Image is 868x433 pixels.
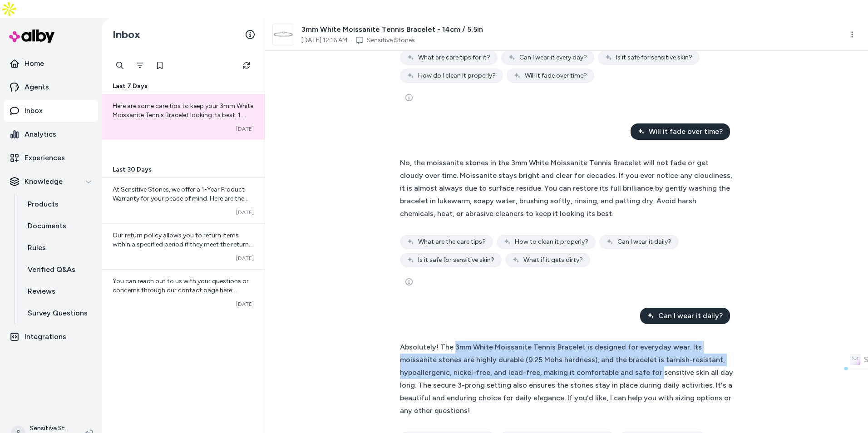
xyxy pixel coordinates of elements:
h2: Inbox [113,28,140,41]
span: At Sensitive Stones, we offer a 1-Year Product Warranty for your peace of mind. Here are the key ... [113,186,251,375]
a: Here are some care tips to keep your 3mm White Moissanite Tennis Bracelet looking its best: 1. Cl... [102,94,265,140]
span: Last 30 Days [113,165,152,174]
a: Integrations [4,326,98,348]
span: Is it safe for sensitive skin? [418,256,494,265]
p: Verified Q&As [28,264,75,275]
a: Products [19,193,98,215]
a: You can reach out to us with your questions or concerns through our contact page here: [Contact P... [102,269,265,315]
span: Our return policy allows you to return items within a specified period if they meet the return co... [113,231,253,294]
span: Will it fade over time? [649,126,723,137]
a: Rules [19,237,98,259]
p: Products [28,199,59,210]
span: [DATE] [236,209,254,216]
a: Documents [19,215,98,237]
a: Sensitive Stones [367,36,415,45]
button: Knowledge [4,171,98,192]
span: Can I wear it daily? [658,310,723,321]
p: Survey Questions [28,308,88,319]
span: · [351,36,352,45]
span: How to clean it properly? [515,237,588,246]
span: [DATE] [236,255,254,262]
span: Can I wear it every day? [519,53,587,62]
a: Reviews [19,280,98,302]
span: 3mm White Moissanite Tennis Bracelet - 14cm / 5.5in [301,24,483,35]
span: No, the moissanite stones in the 3mm White Moissanite Tennis Bracelet will not fade or get cloudy... [400,158,732,218]
img: moissanite-tennis-bracelet-isolated-white-background.png [273,24,294,45]
p: Sensitive Stones Shopify [30,424,71,433]
p: Analytics [25,129,56,140]
img: alby Logo [9,30,54,43]
a: Analytics [4,123,98,145]
span: How do I clean it properly? [418,71,496,80]
p: Home [25,58,44,69]
p: Reviews [28,286,55,297]
button: See more [400,273,418,291]
span: [DATE] [236,125,254,133]
span: [DATE] [236,300,254,308]
span: [DATE] 12:16 AM [301,36,347,45]
span: Will it fade over time? [525,71,587,80]
span: Can I wear it daily? [617,237,671,246]
p: Documents [28,221,66,231]
p: Experiences [25,153,65,163]
p: Knowledge [25,176,63,187]
a: Inbox [4,100,98,122]
a: Verified Q&As [19,259,98,280]
span: Here are some care tips to keep your 3mm White Moissanite Tennis Bracelet looking its best: 1. Cl... [113,102,253,291]
span: Absolutely! The 3mm White Moissanite Tennis Bracelet is designed for everyday wear. Its moissanit... [400,343,733,415]
p: Inbox [25,105,43,116]
button: Refresh [237,56,256,74]
a: Home [4,53,98,74]
a: Our return policy allows you to return items within a specified period if they meet the return co... [102,223,265,269]
span: Last 7 Days [113,82,148,91]
button: Filter [131,56,149,74]
button: See more [400,89,418,107]
p: Rules [28,242,46,253]
span: Is it safe for sensitive skin? [616,53,692,62]
span: What are care tips for it? [418,53,490,62]
a: Agents [4,76,98,98]
p: Integrations [25,331,66,342]
p: Agents [25,82,49,93]
a: Survey Questions [19,302,98,324]
a: Experiences [4,147,98,169]
a: At Sensitive Stones, we offer a 1-Year Product Warranty for your peace of mind. Here are the key ... [102,178,265,223]
span: What if it gets dirty? [523,256,583,265]
span: What are the care tips? [418,237,486,246]
span: You can reach out to us with your questions or concerns through our contact page here: [Contact P... [113,277,249,330]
